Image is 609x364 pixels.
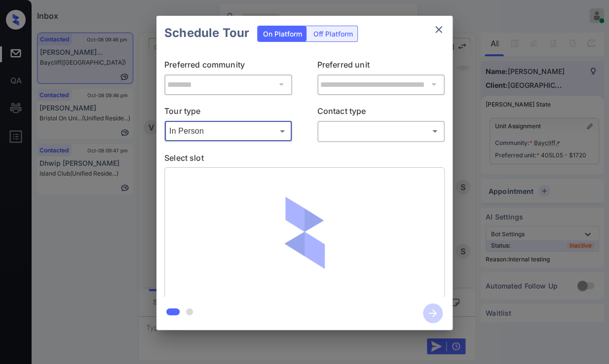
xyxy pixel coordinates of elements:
[247,175,363,291] img: loaderv1.7921fd1ed0a854f04152.gif
[308,26,357,41] div: Off Platform
[164,105,292,120] p: Tour type
[164,151,445,167] p: Select slot
[429,20,449,39] button: close
[164,58,292,74] p: Preferred community
[258,26,306,41] div: On Platform
[317,105,445,120] p: Contact type
[317,58,445,74] p: Preferred unit
[417,300,449,326] button: btn-next
[156,16,257,50] h2: Schedule Tour
[167,123,290,139] div: In Person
